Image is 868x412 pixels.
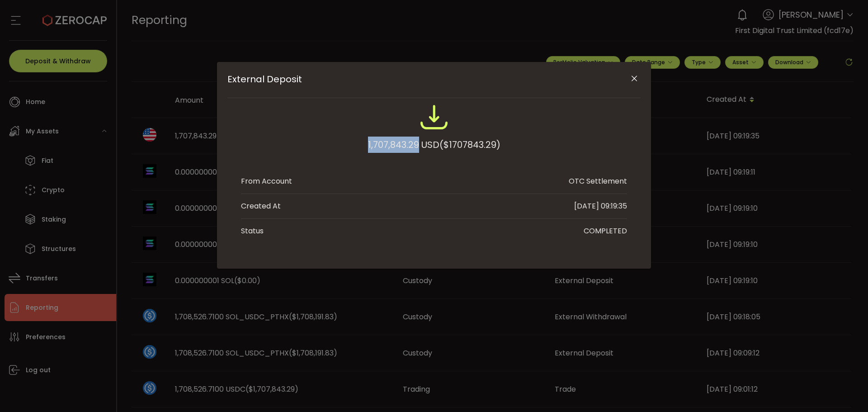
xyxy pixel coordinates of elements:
[574,201,627,212] div: [DATE] 09:19:35
[626,71,642,87] button: Close
[439,137,500,153] span: ($1707843.29)
[569,176,627,187] div: OTC Settlement
[217,62,651,269] div: External Deposit
[584,226,627,237] div: COMPLETED
[241,226,264,237] div: Status
[368,137,500,153] div: 1,707,843.29 USD
[823,369,868,412] iframe: Chat Widget
[241,201,281,212] div: Created At
[241,176,292,187] div: From Account
[227,74,599,85] span: External Deposit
